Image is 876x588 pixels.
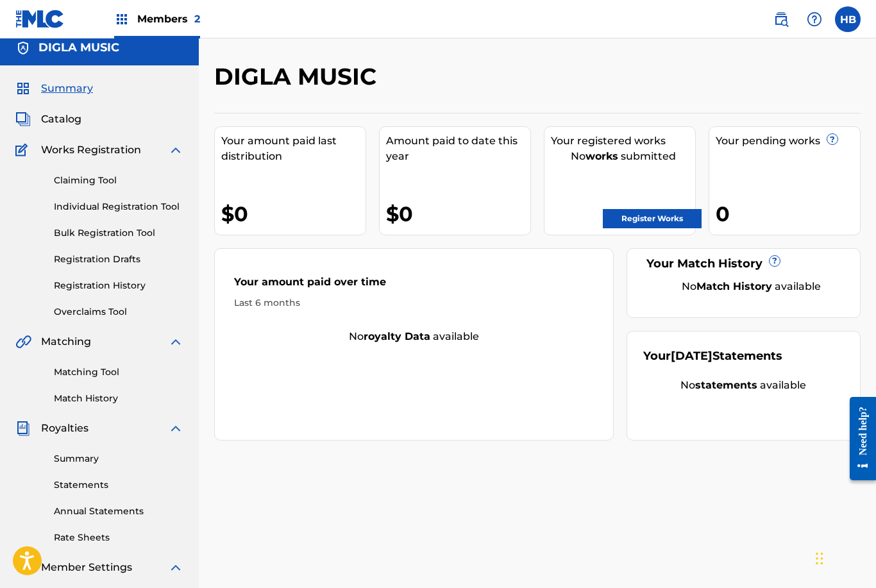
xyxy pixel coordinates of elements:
[54,279,183,292] a: Registration History
[551,149,695,164] div: No submitted
[234,274,594,296] div: Your amount paid over time
[54,478,183,492] a: Statements
[386,199,530,228] div: $0
[15,40,31,56] img: Accounts
[54,531,183,544] a: Rate Sheets
[137,12,200,26] span: Members
[168,560,183,575] img: expand
[364,330,430,342] strong: royalty data
[221,133,366,164] div: Your amount paid last distribution
[214,62,383,91] h2: DIGLA MUSIC
[643,255,845,273] div: Your Match History
[168,142,183,158] img: expand
[54,505,183,518] a: Annual Statements
[816,539,823,578] div: Drag
[41,334,91,349] span: Matching
[15,81,31,96] img: Summary
[643,378,845,393] div: No available
[41,142,141,158] span: Works Registration
[585,150,618,162] strong: works
[716,199,860,228] div: 0
[54,253,183,266] a: Registration Drafts
[603,209,702,228] a: Register Works
[54,200,183,214] a: Individual Registration Tool
[807,12,822,27] img: help
[840,385,876,491] iframe: Resource Center
[54,174,183,187] a: Claiming Tool
[835,6,861,32] div: User Menu
[215,329,613,344] div: No available
[768,6,794,32] a: Public Search
[54,226,183,240] a: Bulk Registration Tool
[770,256,780,266] span: ?
[38,40,119,55] h5: DIGLA MUSIC
[114,12,130,27] img: Top Rightsholders
[15,10,65,28] img: MLC Logo
[168,421,183,436] img: expand
[659,279,845,294] div: No available
[551,133,695,149] div: Your registered works
[15,112,31,127] img: Catalog
[773,12,789,27] img: search
[54,392,183,405] a: Match History
[671,349,712,363] span: [DATE]
[41,421,88,436] span: Royalties
[15,81,93,96] a: SummarySummary
[696,280,772,292] strong: Match History
[234,296,594,310] div: Last 6 months
[221,199,366,228] div: $0
[812,526,876,588] iframe: Chat Widget
[716,133,860,149] div: Your pending works
[15,112,81,127] a: CatalogCatalog
[802,6,827,32] div: Help
[386,133,530,164] div: Amount paid to date this year
[41,560,132,575] span: Member Settings
[54,365,183,379] a: Matching Tool
[643,348,782,365] div: Your Statements
[15,421,31,436] img: Royalties
[54,452,183,466] a: Summary
[54,305,183,319] a: Overclaims Tool
[827,134,838,144] span: ?
[194,13,200,25] span: 2
[15,142,32,158] img: Works Registration
[41,112,81,127] span: Catalog
[15,334,31,349] img: Matching
[41,81,93,96] span: Summary
[168,334,183,349] img: expand
[695,379,757,391] strong: statements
